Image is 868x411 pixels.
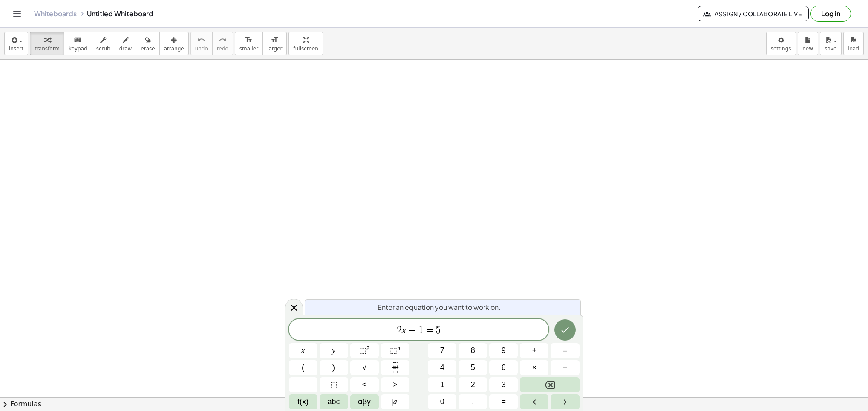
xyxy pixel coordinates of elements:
[9,46,23,52] span: insert
[392,396,398,408] span: a
[359,346,366,355] span: ⬚
[698,6,809,21] button: Assign / Collaborate Live
[393,379,398,391] span: >
[471,345,475,356] span: 8
[350,377,379,392] button: Less than
[64,32,92,55] button: keyboardkeypad
[320,377,348,392] button: Placeholder
[520,360,548,375] button: Times
[810,6,851,22] button: Log in
[293,46,318,52] span: fullscreen
[440,379,444,391] span: 1
[96,46,110,52] span: scrub
[219,35,227,45] i: redo
[362,362,366,373] span: √
[397,397,399,406] span: |
[428,377,456,392] button: 1
[35,46,60,52] span: transform
[381,360,409,375] button: Fraction
[190,32,213,55] button: undoundo
[332,362,335,373] span: )
[159,32,189,55] button: arrange
[289,394,317,409] button: Functions
[440,362,444,373] span: 4
[30,32,64,55] button: transform
[502,345,506,356] span: 9
[520,343,548,358] button: Plus
[390,346,397,355] span: ⬚
[532,345,537,356] span: +
[532,362,537,373] span: ×
[489,377,518,392] button: 3
[362,379,367,391] span: <
[502,396,506,408] span: =
[288,32,323,55] button: fullscreen
[115,32,137,55] button: draw
[472,396,474,408] span: .
[74,35,82,45] i: keyboard
[302,362,304,373] span: (
[502,362,506,373] span: 6
[358,396,371,408] span: αβγ
[332,345,335,356] span: y
[406,325,418,335] span: +
[197,35,205,45] i: undo
[471,379,475,391] span: 2
[428,343,456,358] button: 7
[4,32,28,55] button: insert
[502,379,506,391] span: 3
[217,46,228,52] span: redo
[392,397,393,406] span: |
[69,46,87,52] span: keypad
[271,35,279,45] i: format_size
[350,360,379,375] button: Square root
[397,345,400,351] sup: n
[489,394,518,409] button: Equals
[435,325,441,335] span: 5
[330,379,337,391] span: ⬚
[424,325,436,335] span: =
[418,325,424,335] span: 1
[459,377,487,392] button: 2
[289,360,317,375] button: (
[92,32,115,55] button: scrub
[381,377,409,392] button: Greater than
[378,302,501,312] span: Enter an equation you want to work on.
[320,343,348,358] button: y
[459,394,487,409] button: .
[440,396,444,408] span: 0
[195,46,208,52] span: undo
[350,394,379,409] button: Greek alphabet
[119,46,132,52] span: draw
[320,394,348,409] button: Alphabet
[136,32,159,55] button: erase
[563,362,567,373] span: ÷
[239,46,258,52] span: smaller
[428,394,456,409] button: 0
[301,345,305,356] span: x
[245,35,253,45] i: format_size
[489,343,518,358] button: 9
[471,362,475,373] span: 5
[563,345,567,356] span: –
[262,32,287,55] button: format_sizelarger
[554,319,576,341] button: Done
[551,343,579,358] button: Minus
[212,32,233,55] button: redoredo
[267,46,282,52] span: larger
[397,325,402,335] span: 2
[289,377,317,392] button: ,
[459,360,487,375] button: 5
[164,46,184,52] span: arrange
[551,394,579,409] button: Right arrow
[381,343,409,358] button: Superscript
[328,396,340,408] span: abc
[235,32,263,55] button: format_sizesmaller
[366,345,370,351] sup: 2
[551,360,579,375] button: Divide
[34,9,77,18] a: Whiteboards
[520,394,548,409] button: Left arrow
[459,343,487,358] button: 8
[10,7,24,20] button: Toggle navigation
[520,377,579,392] button: Backspace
